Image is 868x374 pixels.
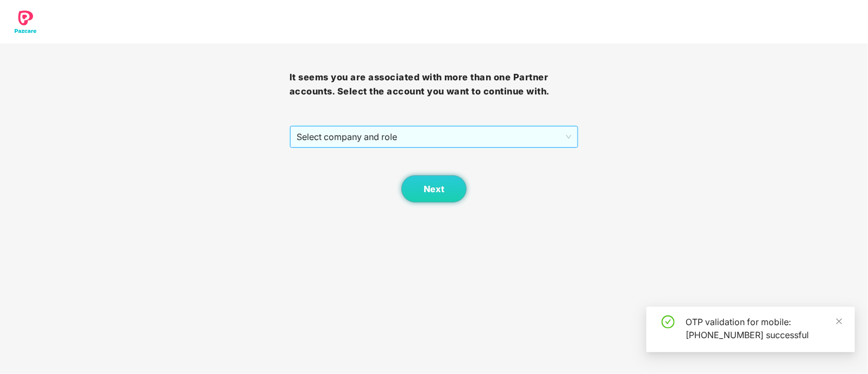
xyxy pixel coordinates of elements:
[662,315,675,328] span: check-circle
[297,126,572,147] span: Select company and role
[685,315,842,341] div: OTP validation for mobile: [PHONE_NUMBER] successful
[290,71,579,98] h3: It seems you are associated with more than one Partner accounts. Select the account you want to c...
[401,175,467,202] button: Next
[835,318,843,325] span: close
[424,184,444,194] span: Next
